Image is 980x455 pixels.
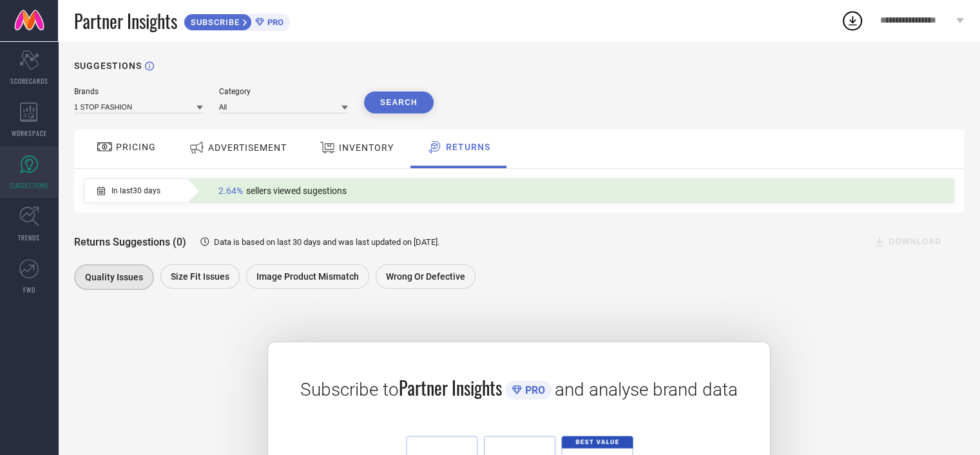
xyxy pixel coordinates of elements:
h1: SUGGESTIONS [74,61,142,71]
span: WORKSPACE [12,128,47,138]
span: and analyse brand data [555,379,738,400]
span: sellers viewed sugestions [246,186,347,196]
span: Partner Insights [74,8,177,34]
span: FWD [23,285,35,295]
span: SUGGESTIONS [10,180,49,190]
div: Open download list [841,9,864,32]
span: INVENTORY [339,142,394,153]
span: RETURNS [446,142,490,152]
span: PRICING [116,142,156,152]
span: ADVERTISEMENT [208,142,287,153]
span: Size fit issues [171,271,229,282]
div: Brands [74,87,203,96]
span: SCORECARDS [10,76,48,86]
span: Partner Insights [399,374,502,401]
span: Wrong or Defective [386,271,465,282]
span: Image product mismatch [256,271,359,282]
span: SUBSCRIBE [184,17,243,27]
span: Quality issues [85,272,143,282]
span: TRENDS [18,233,40,242]
div: Percentage of sellers who have viewed suggestions for the current Insight Type [212,182,353,199]
span: Returns Suggestions (0) [74,236,186,248]
span: Data is based on last 30 days and was last updated on [DATE] . [214,237,439,247]
button: Search [364,92,434,113]
span: PRO [264,17,283,27]
span: 2.64% [218,186,243,196]
span: PRO [522,384,545,396]
div: Category [219,87,348,96]
a: SUBSCRIBEPRO [184,10,290,31]
span: In last 30 days [111,186,160,195]
span: Subscribe to [300,379,399,400]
